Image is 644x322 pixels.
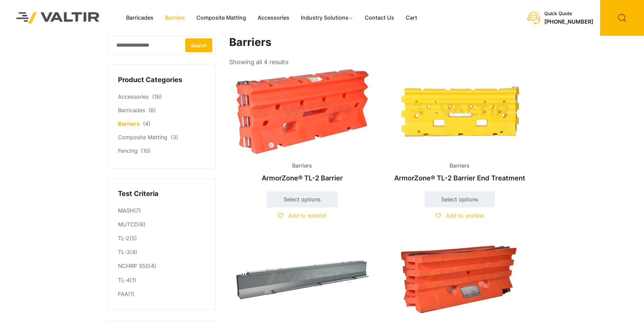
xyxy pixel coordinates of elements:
[118,107,145,114] a: Barricades
[159,13,191,23] a: Barriers
[118,207,134,214] a: MASH
[118,218,205,232] li: (6)
[118,204,205,218] li: (7)
[288,212,327,219] span: Add to wishlist
[118,246,205,259] li: (4)
[229,56,288,68] p: Showing all 4 results
[118,232,205,246] li: (5)
[400,13,423,23] a: Cart
[143,120,150,127] span: (4)
[118,147,138,154] a: Fencing
[435,212,484,219] a: Add to wishlist
[141,147,151,154] span: (10)
[118,273,205,287] li: (1)
[445,161,475,171] span: Barriers
[267,191,337,207] a: Select options for “ArmorZone® TL-2 Barrier”
[295,13,359,23] a: Industry Solutions
[287,161,317,171] span: Barriers
[544,18,593,25] a: [PHONE_NUMBER]
[191,13,252,23] a: Composite Matting
[185,38,212,52] button: Search
[387,68,533,185] a: BarriersArmorZone® TL-2 Barrier End Treatment
[171,134,178,141] span: (3)
[229,171,375,185] h2: ArmorZone® TL-2 Barrier
[118,263,149,269] a: NCHRP 350
[118,221,138,228] a: MUTCD
[7,3,109,32] img: Valtir Rentals
[118,189,205,199] h4: Test Criteria
[118,120,140,127] a: Barriers
[118,287,205,299] li: (1)
[118,291,128,297] a: FAA
[359,13,400,23] a: Contact Us
[118,93,149,100] a: Accessories
[229,68,375,185] a: BarriersArmorZone® TL-2 Barrier
[148,107,156,114] span: (8)
[252,13,295,23] a: Accessories
[120,13,159,23] a: Barricades
[118,249,130,255] a: TL-3
[278,212,327,219] a: Add to wishlist
[544,11,593,17] div: Quick Quote
[118,134,167,141] a: Composite Matting
[118,277,130,283] a: TL-4
[118,75,205,85] h4: Product Categories
[152,93,162,100] span: (18)
[118,259,205,273] li: (4)
[425,191,495,207] a: Select options for “ArmorZone® TL-2 Barrier End Treatment”
[118,235,129,242] a: TL-2
[387,171,533,185] h2: ArmorZone® TL-2 Barrier End Treatment
[229,36,533,49] h1: Barriers
[446,212,484,219] span: Add to wishlist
